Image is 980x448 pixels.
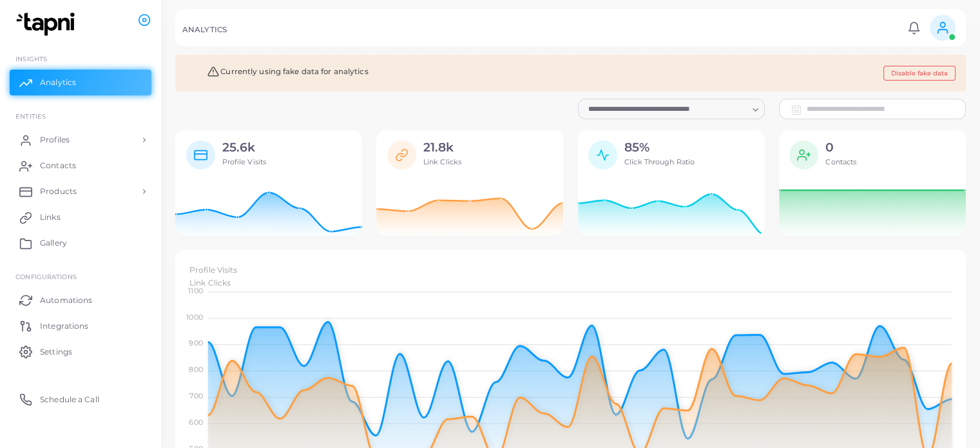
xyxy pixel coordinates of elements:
a: Profiles [10,127,151,153]
tspan: 800 [189,365,202,374]
a: Links [10,204,151,230]
tspan: 600 [189,418,202,427]
h2: 85% [624,141,695,155]
span: Analytics [40,77,76,88]
span: Profiles [40,134,70,146]
span: Click Through Ratio [624,157,695,166]
tspan: 900 [189,338,202,347]
tspan: 1000 [186,312,202,321]
h2: 0 [825,141,856,155]
span: ENTITIES [15,112,46,120]
span: Automations [40,295,92,306]
h5: ANALYTICS [182,25,227,34]
span: Schedule a Call [40,394,99,405]
tspan: 1100 [188,286,202,295]
a: Analytics [10,70,151,95]
span: Profile Visits [222,157,267,166]
span: Gallery [40,237,67,249]
a: Integrations [10,313,151,338]
h5: Currently using fake data for analytics [186,66,369,77]
div: Search for option [578,99,765,119]
button: Disable fake data [883,66,956,81]
h2: 25.6k [222,141,267,155]
h2: 21.8k [423,141,461,155]
span: Integrations [40,320,88,332]
span: Products [40,186,77,197]
a: Products [10,179,151,204]
img: logo [12,12,83,36]
a: Contacts [10,153,151,179]
span: Contacts [40,160,76,171]
a: Gallery [10,230,151,256]
a: Automations [10,287,151,313]
span: Links [40,211,61,223]
a: Settings [10,338,151,364]
tspan: 700 [189,391,202,400]
a: Schedule a Call [10,386,151,412]
span: Profile Visits [189,265,238,275]
span: Configurations [15,273,77,280]
input: Search for option [584,102,747,116]
span: INSIGHTS [15,55,47,63]
span: Link Clicks [189,278,231,287]
span: Link Clicks [423,157,461,166]
span: Settings [40,346,72,358]
span: Contacts [825,157,856,166]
